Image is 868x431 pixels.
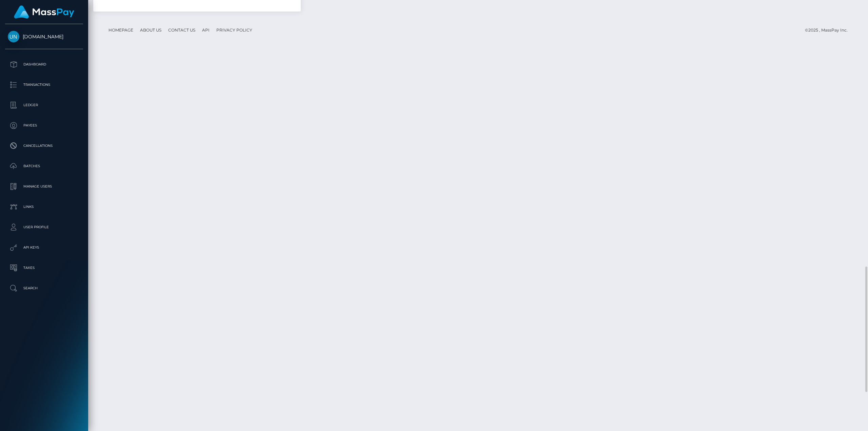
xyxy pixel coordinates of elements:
[14,5,74,19] img: MassPay Logo
[8,31,19,42] img: Unlockt.me
[8,80,80,90] p: Transactions
[106,25,136,35] a: Homepage
[8,242,80,253] p: API Keys
[199,25,212,35] a: API
[5,56,83,73] a: Dashboard
[5,259,83,276] a: Taxes
[8,283,80,293] p: Search
[8,120,80,131] p: Payees
[5,34,83,40] span: [DOMAIN_NAME]
[5,219,83,236] a: User Profile
[5,97,83,114] a: Ledger
[8,100,80,110] p: Ledger
[214,25,255,35] a: Privacy Policy
[8,263,80,273] p: Taxes
[5,239,83,256] a: API Keys
[5,178,83,195] a: Manage Users
[8,161,80,171] p: Batches
[8,59,80,70] p: Dashboard
[5,117,83,134] a: Payees
[8,222,80,232] p: User Profile
[8,181,80,192] p: Manage Users
[5,280,83,297] a: Search
[5,76,83,93] a: Transactions
[5,158,83,175] a: Batches
[5,137,83,154] a: Cancellations
[8,141,80,151] p: Cancellations
[805,26,853,34] div: © 2025 , MassPay Inc.
[165,25,198,35] a: Contact Us
[8,202,80,212] p: Links
[5,198,83,215] a: Links
[137,25,164,35] a: About Us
